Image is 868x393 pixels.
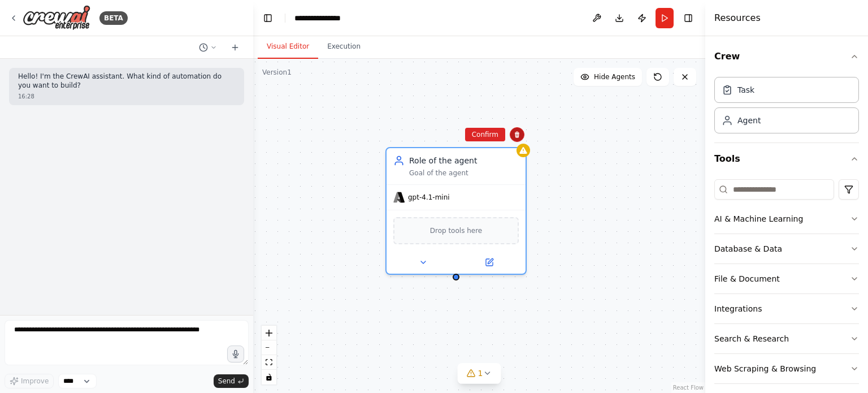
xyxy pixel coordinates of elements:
[430,225,483,236] span: Drop tools here
[714,204,859,234] button: AI & Machine Learning
[18,72,235,90] p: Hello! I'm the CrewAI assistant. What kind of automation do you want to build?
[227,346,244,362] button: Click to speak your automation idea
[23,5,90,31] img: Logo
[262,326,276,385] div: React Flow controls
[262,340,276,355] button: zoom out
[714,354,859,383] button: Web Scraping & Browsing
[510,127,524,142] button: Delete node
[714,72,859,142] div: Crew
[673,385,704,391] a: React Flow attribution
[714,11,761,25] h4: Resources
[714,175,859,393] div: Tools
[294,12,351,24] nav: breadcrumb
[680,10,696,26] button: Hide right sidebar
[714,234,859,264] button: Database & Data
[262,355,276,370] button: fit view
[478,368,483,379] span: 1
[737,115,761,126] div: Agent
[5,374,54,388] button: Improve
[714,41,859,72] button: Crew
[409,155,519,166] div: Role of the agent
[99,11,128,25] div: BETA
[458,363,501,384] button: 1
[258,35,318,59] button: Visual Editor
[465,128,505,141] button: Confirm
[574,68,642,86] button: Hide Agents
[262,68,292,77] div: Version 1
[21,377,49,386] span: Improve
[226,41,244,54] button: Start a new chat
[408,193,450,202] span: gpt-4.1-mini
[737,84,754,96] div: Task
[714,294,859,323] button: Integrations
[385,147,527,275] div: Role of the agentGoal of the agentgpt-4.1-miniDrop tools here
[457,256,521,269] button: Open in side panel
[714,143,859,175] button: Tools
[214,374,249,388] button: Send
[218,377,235,386] span: Send
[194,41,222,54] button: Switch to previous chat
[262,326,276,340] button: zoom in
[260,10,276,26] button: Hide left sidebar
[714,324,859,353] button: Search & Research
[318,35,370,59] button: Execution
[409,169,519,178] div: Goal of the agent
[594,72,635,81] span: Hide Agents
[18,92,235,101] div: 16:28
[262,370,276,385] button: toggle interactivity
[714,264,859,293] button: File & Document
